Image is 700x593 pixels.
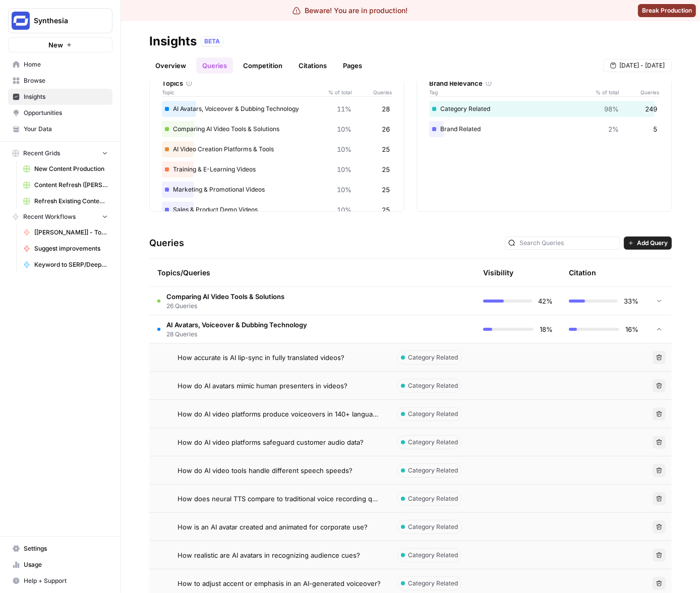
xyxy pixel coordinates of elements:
span: How do AI avatars mimic human presenters in videos? [178,381,347,391]
button: Recent Grids [8,146,112,161]
a: Insights [8,89,112,105]
span: Help + Support [24,576,108,585]
span: Category Related [408,466,458,475]
div: Marketing & Promotional Videos [162,182,392,198]
h3: Queries [149,236,184,250]
span: Category Related [408,409,458,419]
span: 2% [608,124,619,134]
span: 26 Queries [166,302,284,311]
a: Queries [196,57,233,74]
a: Settings [8,541,112,557]
span: How realistic are AI avatars in recognizing audience cues? [178,550,360,560]
span: 10% [337,205,352,215]
span: 28 Queries [166,330,307,339]
div: Sales & Product Demo Videos [162,202,392,218]
span: 10% [337,164,352,174]
a: Content Refresh ([PERSON_NAME]) [19,177,112,193]
span: 249 [645,104,657,114]
img: Synthesia Logo [12,12,30,30]
span: 5 [653,124,657,134]
div: AI Avatars, Voiceover & Dubbing Technology [162,101,392,117]
button: Add Query [624,236,672,250]
span: How is an AI avatar created and animated for corporate use? [178,522,368,532]
a: Home [8,56,112,73]
button: [DATE] - [DATE] [603,59,672,72]
span: Home [24,60,108,69]
span: 25 [382,144,390,154]
button: New [8,37,112,52]
span: [DATE] - [DATE] [619,61,665,70]
div: Comparing AI Video Tools & Solutions [162,121,392,137]
span: Synthesia [34,16,95,26]
a: Pages [337,57,368,74]
div: Category Related [429,101,659,117]
span: Category Related [408,551,458,560]
a: Usage [8,557,112,573]
span: Keyword to SERP/Deep Research [34,260,108,269]
a: Your Data [8,121,112,137]
button: Help + Support [8,573,112,589]
span: 25 [382,185,390,195]
span: Content Refresh ([PERSON_NAME]) [34,181,108,190]
button: Break Production [638,4,696,17]
span: 28 [382,104,390,114]
span: Recent Workflows [23,212,76,221]
a: Browse [8,73,112,89]
span: How do AI video platforms safeguard customer audio data? [178,437,364,447]
span: 25 [382,205,390,215]
a: Keyword to SERP/Deep Research [19,257,112,273]
span: Queries [619,88,659,96]
input: Search Queries [519,238,616,248]
span: AI Avatars, Voiceover & Dubbing Technology [166,320,307,330]
span: 10% [337,185,352,195]
span: Comparing AI Video Tools & Solutions [166,291,284,302]
div: Insights [149,33,197,49]
span: [[PERSON_NAME]] - Tools & Features Pages Refreshe - [MAIN WORKFLOW] [34,228,108,237]
span: Refresh Existing Content (1) [34,197,108,206]
span: Browse [24,76,108,85]
span: 42% [538,296,553,306]
span: Queries [352,88,392,96]
span: 18% [540,324,553,334]
span: Category Related [408,438,458,447]
span: % of total [589,88,619,96]
button: Workspace: Synthesia [8,8,112,33]
span: Suggest improvements [34,244,108,253]
span: 98% [604,104,619,114]
span: Tag [429,88,589,96]
span: How accurate is AI lip-sync in fully translated videos? [178,352,344,363]
span: 16% [625,324,638,334]
span: Insights [24,92,108,101]
span: How do AI video platforms produce voiceovers in 140+ languages? [178,409,381,419]
a: Refresh Existing Content (1) [19,193,112,209]
span: Category Related [408,579,458,588]
span: Recent Grids [23,149,60,158]
div: AI Video Creation Platforms & Tools [162,141,392,157]
span: New Content Production [34,164,108,173]
span: 11% [337,104,352,114]
span: Break Production [642,6,692,15]
a: Overview [149,57,192,74]
span: New [48,40,63,50]
span: Category Related [408,381,458,390]
div: BETA [201,36,223,46]
a: Opportunities [8,105,112,121]
span: 26 [382,124,390,134]
span: How to adjust accent or emphasis in an AI-generated voiceover? [178,578,381,588]
span: Topic [162,88,321,96]
span: % of total [321,88,352,96]
div: Beware! You are in production! [293,6,407,16]
a: [[PERSON_NAME]] - Tools & Features Pages Refreshe - [MAIN WORKFLOW] [19,224,112,241]
div: Visibility [483,268,513,278]
div: Topics [162,78,392,88]
div: Training & E-Learning Videos [162,161,392,177]
span: Category Related [408,522,458,531]
div: Topics/Queries [157,259,381,286]
div: Brand Related [429,121,659,137]
span: 10% [337,144,352,154]
span: Opportunities [24,108,108,117]
span: Your Data [24,125,108,134]
span: 10% [337,124,352,134]
span: 25 [382,164,390,174]
span: How does neural TTS compare to traditional voice recording quality? [178,494,381,504]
